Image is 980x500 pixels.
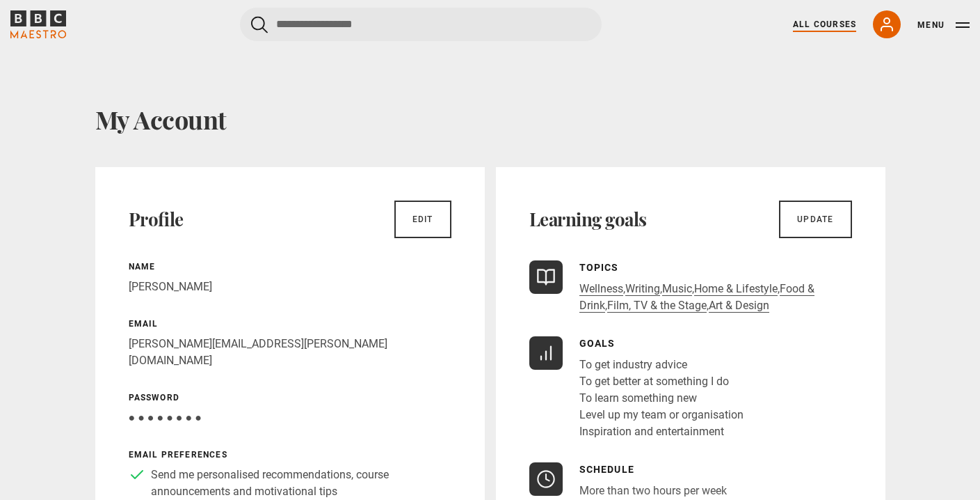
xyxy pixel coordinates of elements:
p: Password [129,391,451,404]
a: Music [662,282,692,296]
a: Film, TV & the Stage [607,299,707,313]
p: Email preferences [129,448,451,461]
input: Search [240,8,602,41]
p: Email [129,318,451,330]
a: Edit [394,201,451,238]
li: To learn something new [579,390,744,407]
a: Update [779,201,851,238]
p: More than two hours per week [579,483,727,499]
p: [PERSON_NAME][EMAIL_ADDRESS][PERSON_NAME][DOMAIN_NAME] [129,336,451,369]
li: To get better at something I do [579,373,744,390]
a: Writing [625,282,660,296]
p: Send me personalised recommendations, course announcements and motivational tips [151,467,451,500]
span: ● ● ● ● ● ● ● ● [129,411,202,424]
p: Schedule [579,462,727,477]
p: Name [129,260,451,273]
a: Wellness [579,282,623,296]
button: Toggle navigation [917,18,970,32]
p: Goals [579,336,744,351]
p: Topics [579,260,852,275]
a: All Courses [793,18,856,31]
a: Home & Lifestyle [694,282,778,296]
h2: Learning goals [529,208,647,231]
button: Submit the search query [251,16,268,33]
li: Inspiration and entertainment [579,423,744,440]
p: , , , , , , [579,281,852,314]
li: Level up my team or organisation [579,407,744,423]
li: To get industry advice [579,357,744,373]
svg: BBC Maestro [10,10,66,38]
a: Art & Design [709,299,769,313]
h2: Profile [129,208,184,231]
h1: My Account [95,104,885,134]
p: [PERSON_NAME] [129,279,451,295]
